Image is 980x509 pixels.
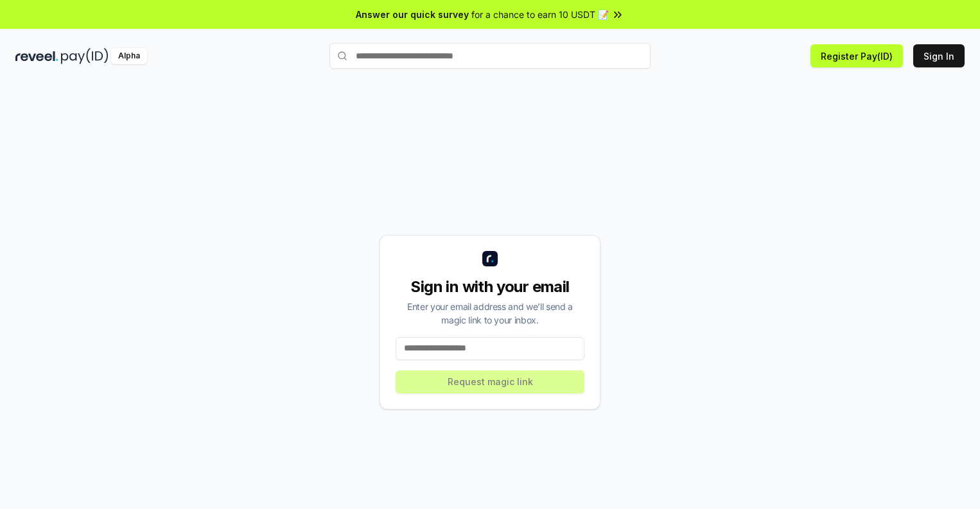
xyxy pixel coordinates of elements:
span: Answer our quick survey [356,8,469,21]
img: reveel_dark [15,48,58,64]
img: pay_id [61,48,109,64]
div: Sign in with your email [396,277,584,297]
button: Sign In [913,44,965,67]
img: logo_small [482,251,498,266]
div: Enter your email address and we’ll send a magic link to your inbox. [396,300,584,327]
span: for a chance to earn 10 USDT 📝 [471,8,609,21]
div: Alpha [111,48,147,64]
button: Register Pay(ID) [810,44,903,67]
